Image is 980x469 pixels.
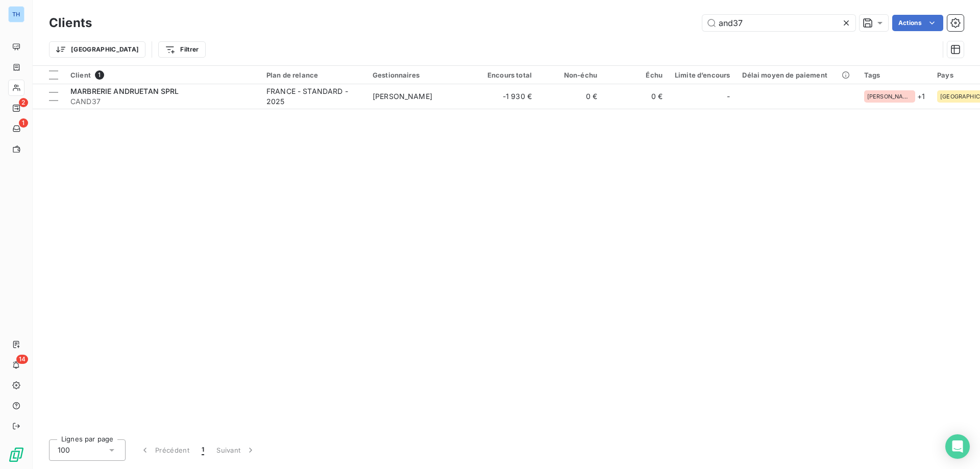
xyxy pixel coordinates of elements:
span: [PERSON_NAME] [373,92,432,101]
h3: Clients [49,14,92,32]
img: Logo LeanPay [8,447,24,463]
button: [GEOGRAPHIC_DATA] [49,41,145,58]
div: Limite d’encours [675,71,730,79]
span: 100 [58,445,70,455]
div: Tags [864,71,925,79]
td: 0 € [603,84,669,109]
button: Suivant [210,439,262,461]
span: 1 [202,445,204,455]
div: Gestionnaires [373,71,467,79]
button: Filtrer [158,41,205,58]
span: MARBRERIE ANDRUETAN SPRL [70,87,179,95]
div: Échu [609,71,663,79]
span: 14 [16,355,28,364]
div: Plan de relance [266,71,360,79]
div: Open Intercom Messenger [945,434,970,459]
td: -1 930 € [473,84,538,109]
span: Client [70,71,91,79]
span: 2 [19,98,28,107]
span: CAND37 [70,96,254,107]
div: FRANCE - STANDARD - 2025 [266,86,360,107]
button: Actions [892,15,943,31]
input: Rechercher [702,15,855,31]
button: 1 [195,439,210,461]
span: 1 [95,70,104,80]
div: Non-échu [544,71,597,79]
span: 1 [19,118,28,128]
span: + 1 [917,91,925,102]
div: Délai moyen de paiement [742,71,851,79]
button: Précédent [134,439,195,461]
td: 0 € [538,84,603,109]
div: Encours total [479,71,532,79]
span: - [727,91,730,102]
div: TH [8,6,24,22]
span: [PERSON_NAME] [867,93,912,100]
